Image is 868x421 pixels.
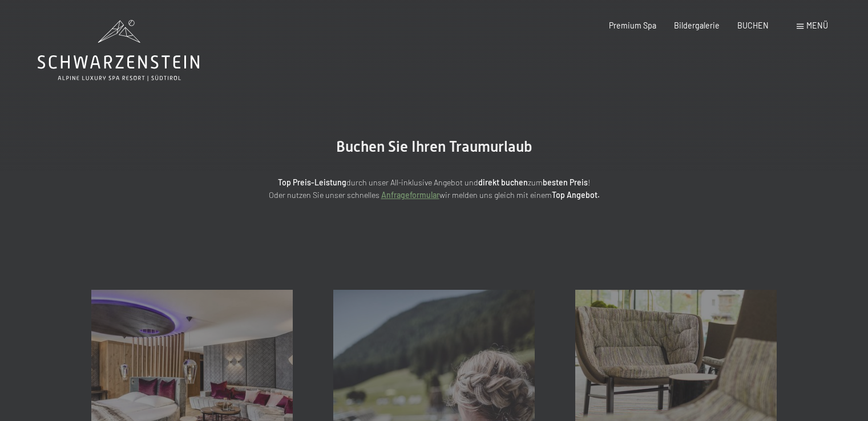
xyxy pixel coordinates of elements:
[806,21,828,30] span: Menü
[552,190,600,200] strong: Top Angebot.
[674,21,720,30] a: Bildergalerie
[278,177,346,187] strong: Top Preis-Leistung
[609,21,656,30] a: Premium Spa
[543,177,588,187] strong: besten Preis
[737,21,769,30] a: BUCHEN
[183,176,685,202] p: durch unser All-inklusive Angebot und zum ! Oder nutzen Sie unser schnelles wir melden uns gleich...
[381,190,439,200] a: Anfrageformular
[478,177,528,187] strong: direkt buchen
[336,138,532,155] span: Buchen Sie Ihren Traumurlaub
